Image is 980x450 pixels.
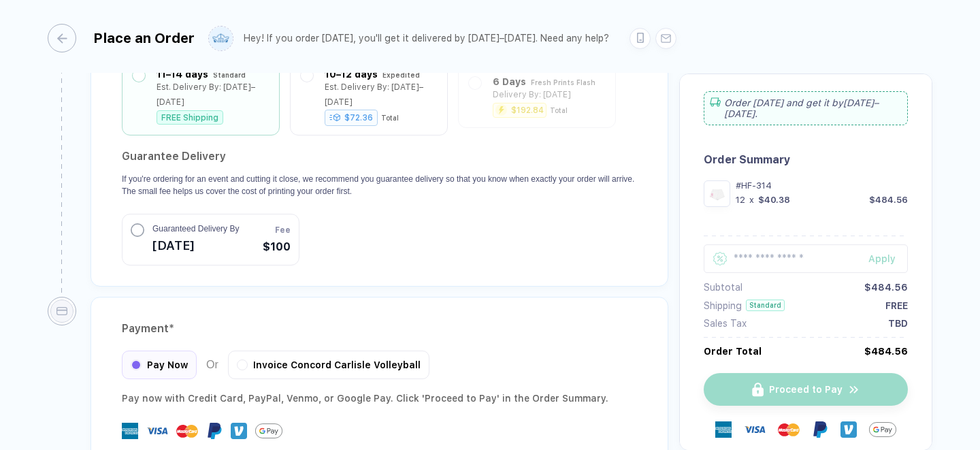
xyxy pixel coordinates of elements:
[736,180,908,191] div: #HF-314
[146,420,168,442] img: visa
[255,417,282,445] img: GPay
[888,318,908,329] div: TBD
[715,421,732,438] img: express
[778,419,800,440] img: master-card
[864,346,908,357] div: $484.56
[758,195,790,205] div: $40.38
[704,300,742,311] div: Shipping
[325,67,378,82] div: 10–12 days
[122,173,637,197] p: If you're ordering for an event and cutting it close, we recommend you guarantee delivery so that...
[704,346,762,357] div: Order Total
[864,282,908,293] div: $484.56
[812,421,828,438] img: Paypal
[275,224,291,236] span: Fee
[325,80,437,110] div: Est. Delivery By: [DATE]–[DATE]
[704,318,747,329] div: Sales Tax
[122,214,299,266] button: Guaranteed Delivery By[DATE]Fee$100
[707,184,727,204] img: 5a0f3e7c-72dd-4f28-a061-e94a8aa7ac00_nt_front_1757905796796.jpg
[157,80,269,110] div: Est. Delivery By: [DATE]–[DATE]
[152,235,239,257] span: [DATE]
[122,146,637,167] h2: Guarantee Delivery
[228,351,429,379] div: Invoice Concord Carlisle Volleyball
[885,300,908,311] div: FREE
[157,67,208,82] div: 11–14 days
[157,110,223,125] div: FREE Shipping
[736,195,745,205] div: 12
[851,244,908,273] button: Apply
[301,67,437,125] div: 10–12 days ExpeditedEst. Delivery By: [DATE]–[DATE]$72.36Total
[147,359,188,370] span: Pay Now
[869,416,896,443] img: GPay
[122,423,138,439] img: express
[263,239,291,255] span: $100
[152,223,239,235] span: Guaranteed Delivery By
[122,351,429,379] div: Or
[868,253,908,264] div: Apply
[122,351,197,379] div: Pay Now
[133,67,269,125] div: 11–14 days StandardEst. Delivery By: [DATE]–[DATE]FREE Shipping
[325,110,378,126] div: $72.36
[176,420,198,442] img: master-card
[213,67,246,82] div: Standard
[746,300,785,311] div: Standard
[840,421,857,438] img: Venmo
[744,419,766,440] img: visa
[253,359,421,370] span: Invoice Concord Carlisle Volleyball
[93,30,195,46] div: Place an Order
[209,27,233,50] img: user profile
[231,423,247,439] img: Venmo
[704,282,742,293] div: Subtotal
[206,423,223,439] img: Paypal
[869,195,908,205] div: $484.56
[244,33,609,44] div: Hey! If you order [DATE], you'll get it delivered by [DATE]–[DATE]. Need any help?
[704,91,908,125] div: Order [DATE] and get it by [DATE]–[DATE] .
[382,67,420,82] div: Expedited
[122,390,637,406] div: Pay now with Credit Card, PayPal , Venmo , or Google Pay. Click 'Proceed to Pay' in the Order Sum...
[122,318,637,340] div: Payment
[748,195,755,205] div: x
[704,153,908,166] div: Order Summary
[381,114,399,122] div: Total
